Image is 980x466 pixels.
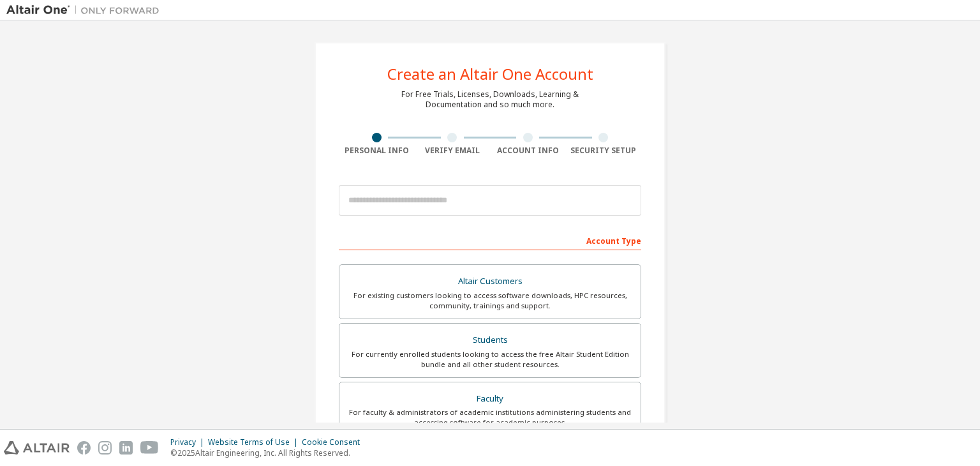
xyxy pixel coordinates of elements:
div: Account Info [490,146,566,156]
div: Website Terms of Use [208,437,302,447]
img: instagram.svg [98,441,112,455]
div: Privacy [170,437,208,447]
p: © 2025 Altair Engineering, Inc. All Rights Reserved. [170,447,367,458]
div: Altair Customers [347,273,633,290]
div: For Free Trials, Licenses, Downloads, Learning & Documentation and so much more. [401,89,579,110]
div: Faculty [347,390,633,408]
div: For existing customers looking to access software downloads, HPC resources, community, trainings ... [347,290,633,311]
div: Create an Altair One Account [387,66,593,82]
img: altair_logo.svg [4,441,70,455]
div: Verify Email [415,146,491,156]
img: Altair One [6,4,166,17]
div: Personal Info [339,146,415,156]
div: Cookie Consent [302,437,367,447]
div: Security Setup [566,146,642,156]
div: For faculty & administrators of academic institutions administering students and accessing softwa... [347,407,633,428]
img: youtube.svg [140,441,159,455]
div: Account Type [339,230,641,250]
img: linkedin.svg [119,441,133,455]
div: For currently enrolled students looking to access the free Altair Student Edition bundle and all ... [347,349,633,370]
div: Students [347,331,633,349]
img: facebook.svg [77,441,91,455]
